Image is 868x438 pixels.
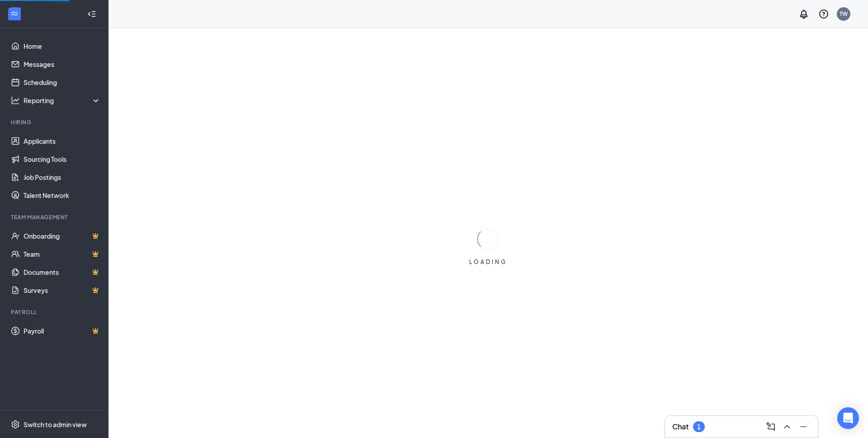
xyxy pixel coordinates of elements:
[840,10,848,18] div: TW
[11,213,99,221] div: Team Management
[10,9,19,18] svg: WorkstreamLogo
[24,132,101,150] a: Applicants
[796,419,811,434] button: Minimize
[466,258,511,266] div: LOADING
[87,9,96,19] svg: Collapse
[11,420,20,429] svg: Settings
[764,419,778,434] button: ComposeMessage
[24,281,101,299] a: SurveysCrown
[672,422,689,432] h3: Chat
[818,9,829,19] svg: QuestionInfo
[780,419,794,434] button: ChevronUp
[24,263,101,281] a: DocumentsCrown
[24,186,101,204] a: Talent Network
[24,420,87,429] div: Switch to admin view
[24,73,101,91] a: Scheduling
[697,423,701,431] div: 1
[24,96,101,105] div: Reporting
[24,245,101,263] a: TeamCrown
[24,150,101,168] a: Sourcing Tools
[11,118,99,126] div: Hiring
[765,421,776,432] svg: ComposeMessage
[24,55,101,73] a: Messages
[24,37,101,55] a: Home
[798,9,809,19] svg: Notifications
[11,96,20,105] svg: Analysis
[24,322,101,340] a: PayrollCrown
[24,227,101,245] a: OnboardingCrown
[11,308,99,316] div: Payroll
[24,168,101,186] a: Job Postings
[782,421,793,432] svg: ChevronUp
[798,421,809,432] svg: Minimize
[837,407,859,429] div: Open Intercom Messenger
